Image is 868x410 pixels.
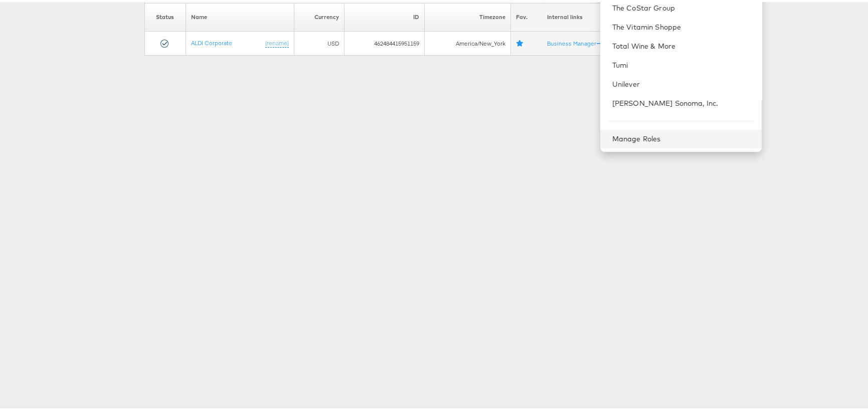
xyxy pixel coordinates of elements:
a: The CoStar Group [612,1,754,11]
th: Name [186,1,294,30]
a: Tumi [612,58,754,68]
th: Currency [294,1,344,30]
td: 462484415951159 [344,30,425,54]
a: Business Manager [547,38,602,45]
th: ID [344,1,425,30]
a: ALDI Corporate [191,37,232,45]
a: Total Wine & More [612,39,754,49]
a: Manage Roles [612,132,661,141]
a: [PERSON_NAME] Sonoma, Inc. [612,96,754,106]
a: The Vitamin Shoppe [612,20,754,30]
a: (rename) [265,37,289,46]
td: USD [294,30,344,54]
th: Timezone [424,1,511,30]
td: America/New_York [424,30,511,54]
th: Status [145,1,186,30]
a: Unilever [612,77,754,87]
